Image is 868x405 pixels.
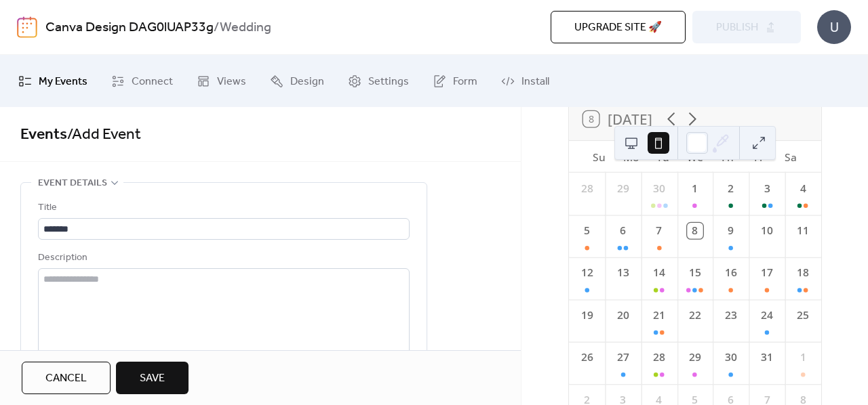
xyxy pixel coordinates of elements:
a: Connect [101,60,183,102]
div: 29 [615,181,631,196]
a: Events [20,120,67,150]
div: 15 [687,265,703,281]
div: U [817,10,851,44]
a: Form [422,60,488,102]
div: 6 [615,223,631,238]
span: Connect [132,71,173,92]
div: Sa [774,141,806,173]
span: / Add Event [67,120,141,150]
div: 20 [615,307,631,323]
div: 10 [759,223,774,238]
div: 11 [795,223,810,238]
div: Description [38,250,407,266]
div: 21 [651,307,667,323]
div: 14 [651,265,667,281]
div: 3 [759,181,774,196]
a: Views [186,60,256,102]
div: 13 [615,265,631,281]
div: 19 [578,307,594,323]
span: My Events [39,71,87,92]
a: Design [260,60,334,102]
div: 12 [578,265,594,281]
div: 9 [723,223,738,238]
div: 25 [795,307,810,323]
div: 4 [795,181,810,196]
b: Wedding [220,15,271,41]
div: 1 [687,181,703,196]
a: My Events [8,60,98,102]
img: logo [17,16,37,38]
div: 29 [687,349,703,365]
div: 23 [723,307,738,323]
span: Event details [38,175,107,192]
a: Install [491,60,559,102]
div: 5 [578,223,594,238]
span: Settings [368,71,409,92]
div: 2 [723,181,738,196]
div: Title [38,200,407,216]
div: 22 [687,307,703,323]
span: Cancel [45,370,87,387]
div: 30 [651,181,667,196]
div: 1 [795,349,810,365]
div: 7 [651,223,667,238]
b: / [214,15,220,41]
div: Su [583,141,614,173]
div: 24 [759,307,774,323]
div: 16 [723,265,738,281]
div: 28 [578,181,594,196]
div: 26 [578,349,594,365]
div: 28 [651,349,667,365]
div: 27 [615,349,631,365]
a: Canva Design DAG0lUAP33g [45,15,214,41]
span: Install [521,71,549,92]
a: Settings [338,60,419,102]
div: 30 [723,349,738,365]
span: Views [217,71,246,92]
button: Cancel [22,362,111,394]
div: 31 [759,349,774,365]
div: 17 [759,265,774,281]
span: Design [290,71,324,92]
div: 18 [795,265,810,281]
span: Form [453,71,477,92]
button: Upgrade site 🚀 [551,11,686,43]
div: 8 [687,223,703,238]
button: Save [116,362,189,394]
span: Upgrade site 🚀 [574,20,662,36]
span: Save [140,370,165,387]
